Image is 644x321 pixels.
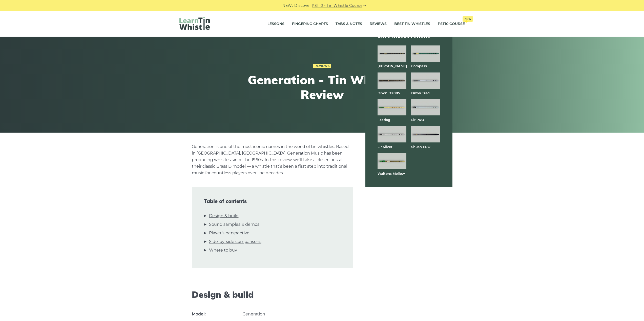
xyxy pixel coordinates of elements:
th: M [192,308,242,320]
img: Lir PRO aluminum tin whistle full front view [411,99,440,115]
img: Shuh PRO tin whistle full front view [411,126,440,142]
img: Waltons Mellow tin whistle full front view [378,153,406,169]
img: Dixon DX005 tin whistle full front view [378,72,406,89]
a: Lir Silver [378,145,392,149]
th: Generation [242,308,353,320]
a: Sound samples & demos [209,221,259,228]
a: Shush PRO [411,145,430,149]
h2: Design & build [192,290,353,300]
a: Where to buy [209,247,237,254]
a: Lessons [267,18,284,30]
img: LearnTinWhistle.com [179,17,210,30]
span: Table of contents [204,198,341,204]
a: Feadog [378,118,390,122]
a: Side-by-side comparisons [209,238,261,245]
a: Design & build [209,213,239,219]
strong: odel: [196,312,206,316]
a: Compass [411,64,427,68]
a: Reviews [370,18,387,30]
span: New [463,16,473,22]
a: Waltons Mellow [378,171,405,176]
a: [PERSON_NAME] [378,64,407,68]
a: Reviews [313,64,331,68]
a: Dixon Trad [411,91,430,95]
a: PST10 CourseNew [438,18,465,30]
a: Best Tin Whistles [394,18,430,30]
a: Lir PRO [411,118,424,122]
img: Dixon Trad tin whistle full front view [411,72,440,89]
p: Generation is one of the most iconic names in the world of tin whistles. Based in [GEOGRAPHIC_DAT... [192,143,353,176]
img: Lir Silver tin whistle full front view [378,126,406,142]
a: Fingering Charts [292,18,328,30]
img: Feadog brass tin whistle full front view [378,99,406,115]
h1: Generation - Tin Whistle Review [229,73,415,102]
a: Player’s perspective [209,230,250,236]
a: Tabs & Notes [336,18,362,30]
a: Dixon DX005 [378,91,400,95]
